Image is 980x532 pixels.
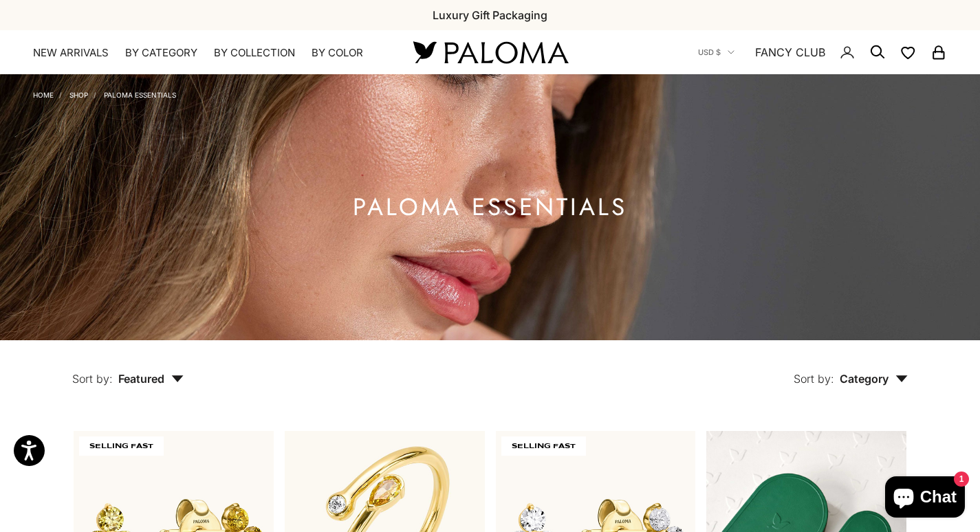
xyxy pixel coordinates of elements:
[33,46,109,60] a: NEW ARRIVALS
[881,476,969,521] inbox-online-store-chat: Shopify online store chat
[72,372,113,386] span: Sort by:
[33,91,54,99] a: Home
[762,340,939,398] button: Sort by: Category
[118,372,184,386] span: Featured
[755,43,825,61] a: FANCY CLUB
[41,340,215,398] button: Sort by: Featured
[353,199,627,216] h1: PALOMA ESSENTIALS
[33,88,176,99] nav: Breadcrumb
[312,46,363,60] summary: By Color
[125,46,197,60] summary: By Category
[69,91,88,99] a: Shop
[433,6,547,24] p: Luxury Gift Packaging
[698,46,734,58] button: USD $
[79,436,164,456] span: SELLING FAST
[698,46,721,58] span: USD $
[794,372,834,386] span: Sort by:
[33,46,380,60] nav: Primary navigation
[501,436,586,456] span: SELLING FAST
[840,372,908,386] span: Category
[104,91,176,99] a: PALOMA ESSENTIALS
[214,46,295,60] summary: By Collection
[698,30,947,74] nav: Secondary navigation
